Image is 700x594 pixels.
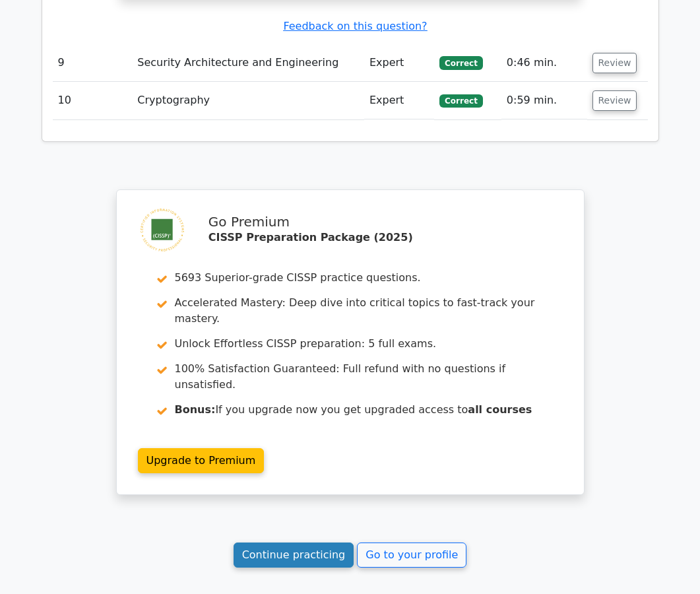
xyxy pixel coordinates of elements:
button: Review [592,53,637,73]
td: Expert [364,44,434,82]
td: 9 [53,44,133,82]
span: Correct [439,56,482,69]
td: 0:46 min. [501,44,587,82]
a: Upgrade to Premium [138,448,265,473]
span: Correct [439,94,482,108]
a: Go to your profile [357,543,466,568]
td: 10 [53,82,133,119]
td: Expert [364,82,434,119]
a: Feedback on this question? [283,20,427,32]
td: Cryptography [132,82,364,119]
button: Review [592,90,637,111]
a: Continue practicing [234,543,354,568]
td: 0:59 min. [501,82,587,119]
td: Security Architecture and Engineering [132,44,364,82]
